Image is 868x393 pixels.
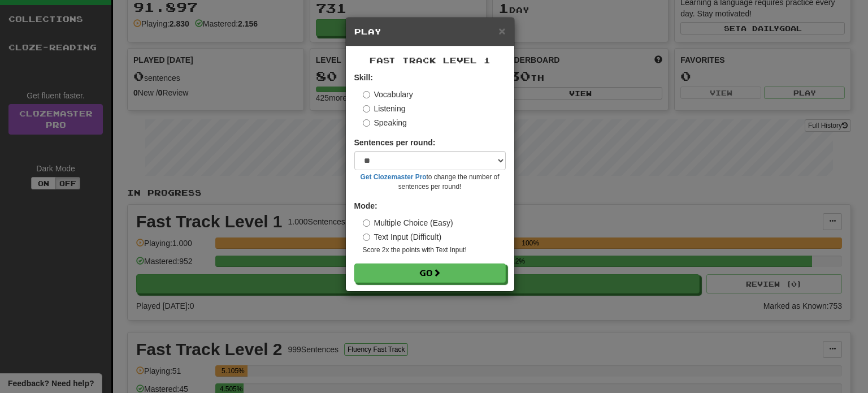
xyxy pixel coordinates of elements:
input: Vocabulary [363,91,370,98]
input: Speaking [363,119,370,127]
small: Score 2x the points with Text Input ! [363,245,506,255]
label: Vocabulary [363,89,413,100]
button: Close [498,25,505,37]
input: Listening [363,105,370,113]
a: Get Clozemaster Pro [361,173,427,181]
h5: Play [354,26,506,37]
span: × [498,24,505,37]
input: Text Input (Difficult) [363,234,370,241]
label: Listening [363,103,406,114]
label: Speaking [363,117,407,128]
label: Multiple Choice (Easy) [363,217,453,228]
button: Go [354,264,506,283]
strong: Mode: [354,201,377,210]
input: Multiple Choice (Easy) [363,219,370,227]
strong: Skill: [354,73,373,82]
small: to change the number of sentences per round! [354,172,506,192]
label: Sentences per round: [354,137,436,148]
span: Fast Track Level 1 [370,55,491,65]
label: Text Input (Difficult) [363,231,442,243]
